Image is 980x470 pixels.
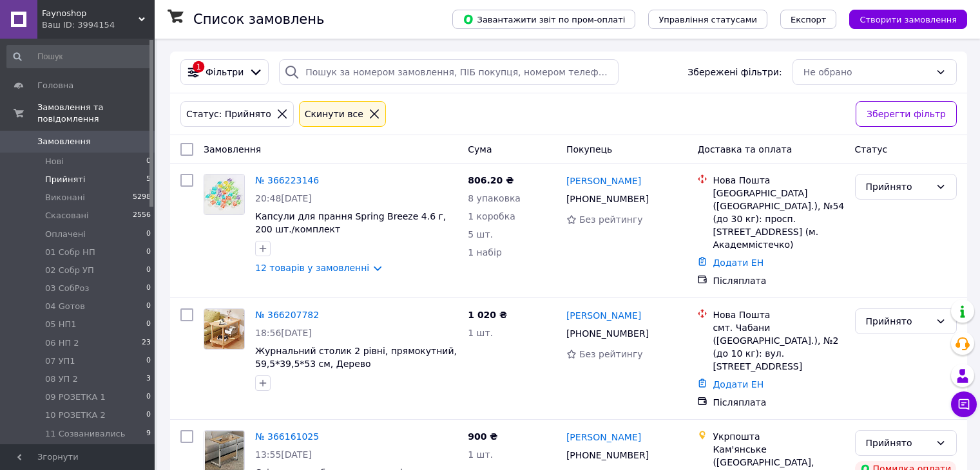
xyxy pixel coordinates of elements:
span: 1 020 ₴ [468,310,507,320]
span: 02 Собр УП [45,265,94,276]
div: Укрпошта [713,430,844,443]
span: 10 РОЗЕТКА 2 [45,409,106,421]
button: Управління статусами [648,10,767,29]
span: 5298 [133,192,151,203]
div: Прийнято [866,436,930,450]
div: Ваш ID: 3994154 [42,19,155,31]
button: Завантажити звіт по пром-оплаті [452,10,635,29]
img: Фото товару [204,309,244,349]
span: Фільтри [206,66,244,79]
div: Не обрано [803,65,930,79]
div: Прийнято [866,314,930,328]
span: 0 [146,391,151,403]
button: Експорт [780,10,837,29]
div: Післяплата [713,396,844,409]
div: [GEOGRAPHIC_DATA] ([GEOGRAPHIC_DATA].), №54 (до 30 кг): просп. [STREET_ADDRESS] (м. Академмістечко) [713,187,844,251]
span: Зберегти фільтр [867,107,946,121]
span: Замовлення та повідомлення [37,102,155,125]
div: смт. Чабани ([GEOGRAPHIC_DATA].), №2 (до 10 кг): вул. [STREET_ADDRESS] [713,321,844,373]
div: Післяплата [713,274,844,287]
span: 0 [146,409,151,421]
span: 06 НП 2 [45,337,79,349]
span: 20:48[DATE] [255,193,312,203]
span: 1 шт. [468,328,493,338]
div: Прийнято [866,180,930,194]
span: 5 шт. [468,229,493,240]
span: Покупець [566,144,612,155]
span: 03 СобРоз [45,283,89,294]
div: Нова Пошта [713,308,844,321]
div: Нова Пошта [713,174,844,187]
span: 0 [146,319,151,330]
span: 0 [146,301,151,312]
span: Без рейтингу [579,214,643,225]
a: Фото товару [204,174,245,215]
span: Скасовані [45,210,89,221]
span: 1 шт. [468,449,493,460]
span: 1 набір [468,247,502,258]
a: [PERSON_NAME] [566,174,641,187]
span: 11 Созванивались [45,428,125,440]
input: Пошук [6,45,152,68]
span: [PHONE_NUMBER] [566,328,649,339]
span: 04 Gотов [45,301,85,312]
span: Завантажити звіт по пром-оплаті [463,14,625,25]
span: 2556 [133,210,151,221]
span: Нові [45,156,64,167]
button: Зберегти фільтр [856,101,957,127]
a: № 366207782 [255,310,319,320]
span: 9 [146,428,151,440]
span: 8 упаковка [468,193,521,203]
input: Пошук за номером замовлення, ПІБ покупця, номером телефону, Email, номером накладної [279,59,619,85]
span: 0 [146,283,151,294]
span: [PHONE_NUMBER] [566,450,649,460]
span: Доставка та оплата [697,144,792,155]
h1: Список замовлень [193,12,324,27]
span: Cума [468,144,492,155]
a: [PERSON_NAME] [566,309,641,322]
span: 01 Собр НП [45,247,95,258]
div: Cкинути все [302,107,366,121]
span: 07 УП1 [45,355,75,367]
span: Замовлення [204,144,261,155]
span: 1 коробка [468,211,515,221]
button: Чат з покупцем [951,391,977,417]
a: Додати ЕН [713,379,764,390]
span: 0 [146,229,151,240]
span: Замовлення [37,136,91,147]
span: Оплачені [45,229,86,240]
span: 5 [146,174,151,185]
a: Капсули для прання Spring Breeze 4.6 г, 200 шт./комплект [255,211,446,234]
span: Збережені фільтри: [687,66,782,79]
a: № 366161025 [255,431,319,442]
span: 900 ₴ [468,431,497,442]
span: Створити замовлення [860,15,957,24]
span: 0 [146,355,151,367]
a: Додати ЕН [713,258,764,268]
span: 806.20 ₴ [468,175,514,185]
a: Журнальний столик 2 рівні, прямокутний, 59,5*39,5*53 см, Дерево [255,346,457,369]
img: Фото товару [204,174,244,214]
span: 05 НП1 [45,319,77,330]
span: Статус [855,144,888,155]
span: 0 [146,265,151,276]
span: Управління статусами [658,15,757,24]
span: 09 РОЗЕТКА 1 [45,391,106,403]
span: Прийняті [45,174,85,185]
span: Faynoshop [42,8,139,19]
a: Фото товару [204,308,245,350]
span: 08 УП 2 [45,373,78,385]
span: 18:56[DATE] [255,328,312,338]
span: Виконані [45,192,85,203]
a: № 366223146 [255,175,319,185]
span: 13:55[DATE] [255,449,312,460]
span: 3 [146,373,151,385]
span: Експорт [791,15,827,24]
a: 12 товарів у замовленні [255,263,369,273]
a: Створити замовлення [836,14,967,24]
span: 0 [146,156,151,167]
span: [PHONE_NUMBER] [566,194,649,204]
a: [PERSON_NAME] [566,431,641,444]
